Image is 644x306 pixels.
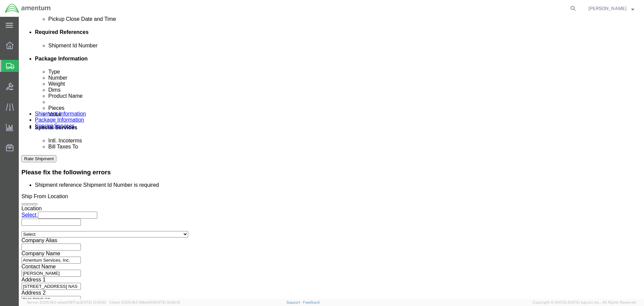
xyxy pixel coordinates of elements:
button: [PERSON_NAME] [588,4,635,12]
span: Client: 2025.18.0-198a450 [109,300,180,304]
a: Feedback [303,300,320,304]
iframe: FS Legacy Container [19,17,644,299]
span: Robert Howard [588,5,627,12]
img: logo [5,3,51,13]
span: Server: 2025.18.0-a0edd1917ac [27,300,106,304]
span: [DATE] 10:06:13 [154,300,180,304]
span: [DATE] 10:10:00 [80,300,106,304]
span: Copyright © [DATE]-[DATE] Agistix Inc., All Rights Reserved [533,300,636,305]
a: Support [286,300,303,304]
